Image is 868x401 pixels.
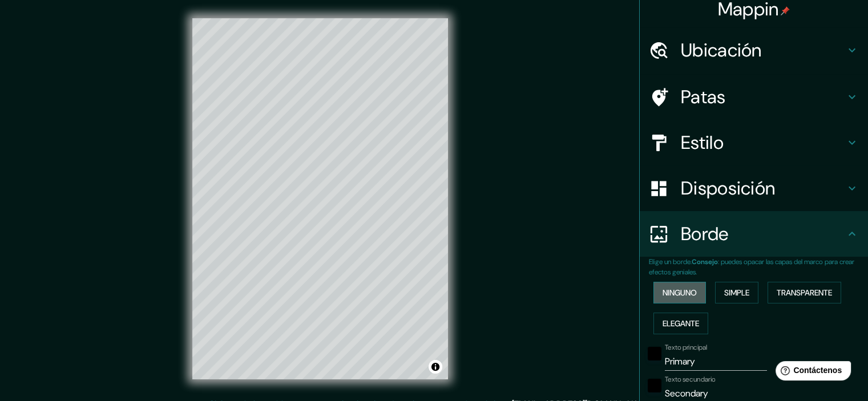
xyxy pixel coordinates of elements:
font: Borde [681,222,729,246]
font: Patas [681,85,726,109]
font: Texto principal [665,343,707,352]
button: negro [648,379,661,392]
div: Estilo [640,120,868,165]
button: Ninguno [653,282,706,303]
font: Transparente [777,287,832,298]
font: Texto secundario [665,375,716,384]
font: : puedes opacar las capas del marco para crear efectos geniales. [649,257,854,277]
button: Simple [715,282,758,303]
font: Estilo [681,131,724,155]
font: Ubicación [681,38,762,62]
button: negro [648,347,661,361]
font: Elegante [663,318,699,329]
img: pin-icon.png [781,6,790,15]
button: Activar o desactivar atribución [429,360,442,374]
font: Simple [724,287,749,298]
button: Elegante [653,313,708,334]
div: Borde [640,211,868,257]
div: Disposición [640,165,868,211]
font: Disposición [681,176,775,200]
div: Patas [640,74,868,120]
div: Ubicación [640,27,868,73]
font: Consejo [692,257,718,266]
button: Transparente [768,282,841,303]
font: Ninguno [663,287,697,298]
iframe: Lanzador de widgets de ayuda [766,357,855,388]
font: Elige un borde. [649,257,692,266]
